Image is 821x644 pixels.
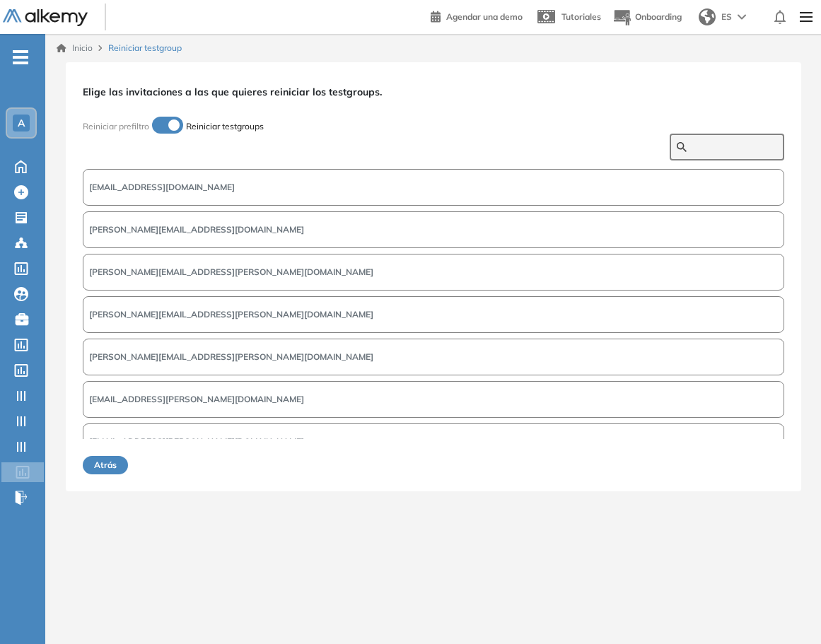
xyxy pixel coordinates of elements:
button: [PERSON_NAME][EMAIL_ADDRESS][PERSON_NAME][DOMAIN_NAME] [83,296,784,333]
button: Siguiente [723,456,784,474]
button: [PERSON_NAME][EMAIL_ADDRESS][PERSON_NAME][DOMAIN_NAME] [83,254,784,291]
span: Reiniciar testgroup [108,42,182,54]
img: world [699,8,716,25]
img: Logo [3,9,88,27]
button: [PERSON_NAME][EMAIL_ADDRESS][PERSON_NAME][DOMAIN_NAME] [83,339,784,375]
button: [EMAIL_ADDRESS][PERSON_NAME][DOMAIN_NAME] [83,381,784,418]
img: arrow [738,14,746,20]
span: [PERSON_NAME][EMAIL_ADDRESS][PERSON_NAME][DOMAIN_NAME] [89,351,373,363]
span: Elige las invitaciones a las que quieres reiniciar los testgroups. [83,85,784,100]
span: [PERSON_NAME][EMAIL_ADDRESS][PERSON_NAME][DOMAIN_NAME] [89,308,373,321]
span: Reiniciar testgroups [186,121,264,131]
span: [EMAIL_ADDRESS][PERSON_NAME][DOMAIN_NAME] [89,393,304,406]
button: [PERSON_NAME][EMAIL_ADDRESS][DOMAIN_NAME] [83,211,784,248]
button: [EMAIL_ADDRESS][DOMAIN_NAME] [83,169,784,206]
a: Agendar una demo [431,7,523,24]
span: [EMAIL_ADDRESS][PERSON_NAME][DOMAIN_NAME] [89,435,304,448]
span: Reiniciar prefiltro [83,121,149,131]
span: [PERSON_NAME][EMAIL_ADDRESS][DOMAIN_NAME] [89,223,304,236]
i: - [13,56,28,59]
span: ES [721,11,732,23]
img: Menu [794,3,818,31]
button: [EMAIL_ADDRESS][PERSON_NAME][DOMAIN_NAME] [83,423,784,460]
button: Onboarding [612,2,682,33]
span: Onboarding [635,11,682,22]
span: Tutoriales [561,11,601,22]
span: [PERSON_NAME][EMAIL_ADDRESS][PERSON_NAME][DOMAIN_NAME] [89,266,373,279]
button: Atrás [83,456,128,474]
span: Agendar una demo [446,11,523,22]
span: A [18,117,25,129]
a: Inicio [57,42,93,54]
span: [EMAIL_ADDRESS][DOMAIN_NAME] [89,181,235,194]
